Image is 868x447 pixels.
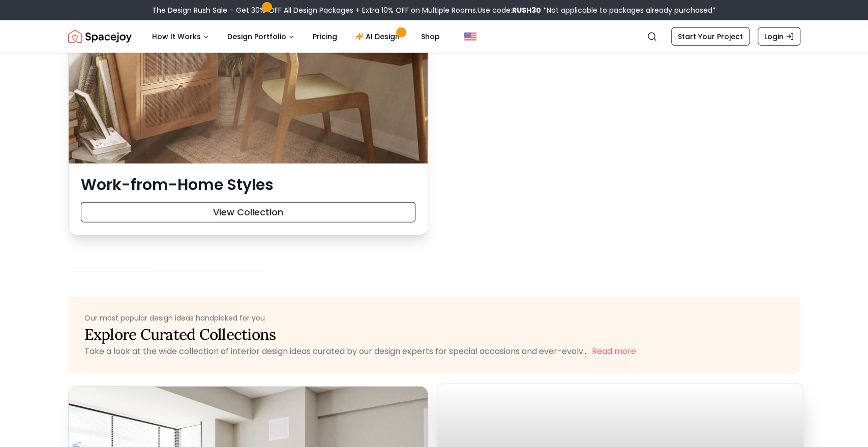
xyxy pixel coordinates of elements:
[68,20,800,53] nav: Global
[592,345,636,358] button: Read more
[671,27,750,46] a: Start Your Project
[81,202,415,222] button: View Collection
[84,313,784,323] p: Our most popular design ideas handpicked for you
[758,27,800,46] a: Login
[68,26,132,47] img: Spacejoy Logo
[347,26,411,47] a: AI Design
[144,26,217,47] button: How It Works
[84,345,588,357] p: Take a look at the wide collection of interior design ideas curated by our design experts for spe...
[512,5,541,15] b: RUSH30
[68,26,132,47] a: Spacejoy
[413,26,448,47] a: Shop
[84,325,784,343] h1: Explore Curated Collections
[477,5,541,15] span: Use code:
[219,26,303,47] button: Design Portfolio
[81,176,415,194] h3: Work-from-Home Styles
[305,26,345,47] a: Pricing
[464,30,476,43] img: United States
[144,26,448,47] nav: Main
[541,5,716,15] span: *Not applicable to packages already purchased*
[152,5,716,15] div: The Design Rush Sale – Get 30% OFF All Design Packages + Extra 10% OFF on Multiple Rooms.
[81,207,415,218] a: View Collection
